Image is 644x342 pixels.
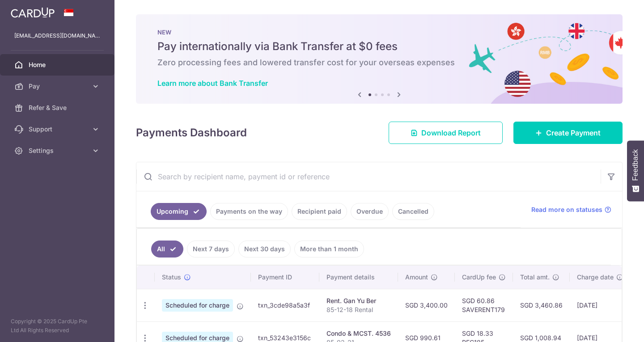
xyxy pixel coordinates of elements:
img: Bank transfer banner [136,14,623,104]
span: Create Payment [546,127,601,138]
span: Total amt. [520,273,550,282]
td: SGD 60.86 SAVERENT179 [455,289,513,321]
span: Settings [29,146,88,155]
th: Payment details [319,266,398,289]
input: Search by recipient name, payment id or reference [136,162,601,191]
p: [EMAIL_ADDRESS][DOMAIN_NAME] [14,31,100,40]
a: Download Report [389,122,503,144]
p: 85-12-18 Rental [326,305,391,314]
a: Cancelled [392,203,434,220]
span: Support [29,125,88,134]
td: SGD 3,400.00 [398,289,455,321]
a: Next 7 days [187,241,235,258]
div: Rent. Gan Yu Ber [326,296,391,305]
span: Charge date [577,273,614,282]
span: Feedback [631,149,640,181]
span: Read more on statuses [531,205,602,214]
a: Learn more about Bank Transfer [157,79,268,88]
span: CardUp fee [462,273,496,282]
img: CardUp [11,7,55,18]
p: NEW [157,29,601,36]
td: [DATE] [570,289,631,321]
a: Upcoming [151,203,207,220]
span: Download Report [421,127,481,138]
a: Next 30 days [238,241,291,258]
iframe: Opens a widget where you can find more information [587,315,635,338]
span: Scheduled for charge [162,299,233,312]
button: Feedback - Show survey [627,140,644,201]
h5: Pay internationally via Bank Transfer at $0 fees [157,39,601,54]
h4: Payments Dashboard [136,125,247,141]
a: Create Payment [513,122,623,144]
a: Payments on the way [210,203,288,220]
div: Condo & MCST. 4536 [326,329,391,338]
span: Pay [29,82,88,91]
a: All [151,241,183,258]
th: Payment ID [251,266,319,289]
td: txn_3cde98a5a3f [251,289,319,321]
span: Refer & Save [29,103,88,112]
a: Read more on statuses [531,205,611,214]
span: Home [29,60,88,69]
a: Overdue [351,203,389,220]
td: SGD 3,460.86 [513,289,570,321]
span: Status [162,273,181,282]
a: Recipient paid [292,203,347,220]
h6: Zero processing fees and lowered transfer cost for your overseas expenses [157,57,601,68]
a: More than 1 month [294,241,364,258]
span: Amount [405,273,428,282]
